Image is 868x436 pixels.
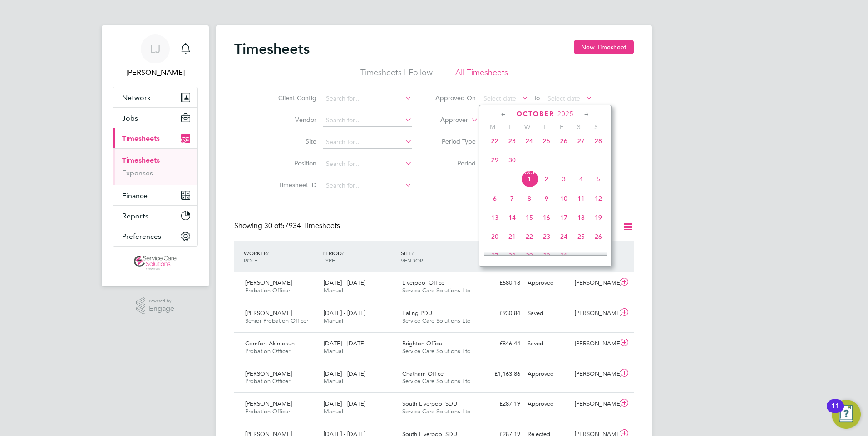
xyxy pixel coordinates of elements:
[572,209,590,226] span: 18
[553,123,570,131] span: F
[524,367,571,382] div: Approved
[324,377,343,385] span: Manual
[245,400,292,407] span: [PERSON_NAME]
[244,257,257,264] span: ROLE
[360,67,433,83] li: Timesheets I Follow
[435,137,476,145] label: Period Type
[555,209,572,226] span: 17
[486,132,503,150] span: 22
[245,286,290,294] span: Probation Officer
[477,306,524,321] div: £930.84
[122,169,153,177] a: Expenses
[555,247,572,264] span: 31
[536,123,553,131] span: T
[264,221,281,230] span: 30 of
[276,116,316,124] label: Vendor
[484,123,501,131] span: M
[571,276,618,291] div: [PERSON_NAME]
[245,309,292,317] span: [PERSON_NAME]
[590,190,607,207] span: 12
[486,228,503,245] span: 20
[477,336,524,351] div: £846.44
[521,132,538,150] span: 24
[245,370,292,378] span: [PERSON_NAME]
[503,190,521,207] span: 7
[590,228,607,245] span: 26
[524,306,571,321] div: Saved
[324,370,365,378] span: [DATE] - [DATE]
[521,190,538,207] span: 8
[524,336,571,351] div: Saved
[113,206,197,226] button: Reports
[427,116,468,125] label: Approver
[571,336,618,351] div: [PERSON_NAME]
[590,209,607,226] span: 19
[136,297,175,315] a: Powered byEngage
[113,87,197,107] button: Network
[572,170,590,188] span: 4
[521,247,538,264] span: 29
[122,191,148,200] span: Finance
[486,247,503,264] span: 27
[122,156,160,165] a: Timesheets
[113,108,197,128] button: Jobs
[324,286,343,294] span: Manual
[435,94,476,102] label: Approved On
[324,317,343,325] span: Manual
[276,159,316,167] label: Position
[521,170,538,175] span: Oct
[113,128,197,148] button: Timesheets
[517,110,554,118] span: October
[486,190,503,207] span: 6
[324,279,365,286] span: [DATE] - [DATE]
[477,367,524,382] div: £1,163.86
[113,34,198,78] a: LJ[PERSON_NAME]
[234,221,342,231] div: Showing
[571,306,618,321] div: [PERSON_NAME]
[571,397,618,412] div: [PERSON_NAME]
[401,257,423,264] span: VENDOR
[324,400,365,407] span: [DATE] - [DATE]
[323,136,412,149] input: Search for...
[323,114,412,127] input: Search for...
[555,132,572,150] span: 26
[538,209,555,226] span: 16
[402,400,457,407] span: South Liverpool SDU
[572,190,590,207] span: 11
[323,158,412,170] input: Search for...
[245,317,308,325] span: Senior Probation Officer
[324,309,365,317] span: [DATE] - [DATE]
[521,209,538,226] span: 15
[149,305,174,313] span: Engage
[572,228,590,245] span: 25
[402,377,471,385] span: Service Care Solutions Ltd
[503,151,521,169] span: 30
[571,367,618,382] div: [PERSON_NAME]
[113,148,197,185] div: Timesheets
[538,132,555,150] span: 25
[538,247,555,264] span: 30
[113,226,197,246] button: Preferences
[435,159,476,167] label: Period
[113,256,198,270] a: Go to home page
[412,249,414,257] span: /
[113,67,198,78] span: Lucy Jolley
[324,407,343,415] span: Manual
[122,232,161,241] span: Preferences
[134,256,177,270] img: servicecare-logo-retina.png
[245,279,292,286] span: [PERSON_NAME]
[122,212,148,220] span: Reports
[483,94,516,102] span: Select date
[342,249,344,257] span: /
[503,209,521,226] span: 14
[538,190,555,207] span: 9
[245,347,290,355] span: Probation Officer
[276,137,316,145] label: Site
[322,257,335,264] span: TYPE
[832,400,861,429] button: Open Resource Center, 11 new notifications
[486,151,503,169] span: 29
[538,228,555,245] span: 23
[402,286,471,294] span: Service Care Solutions Ltd
[486,209,503,226] span: 13
[150,43,161,55] span: LJ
